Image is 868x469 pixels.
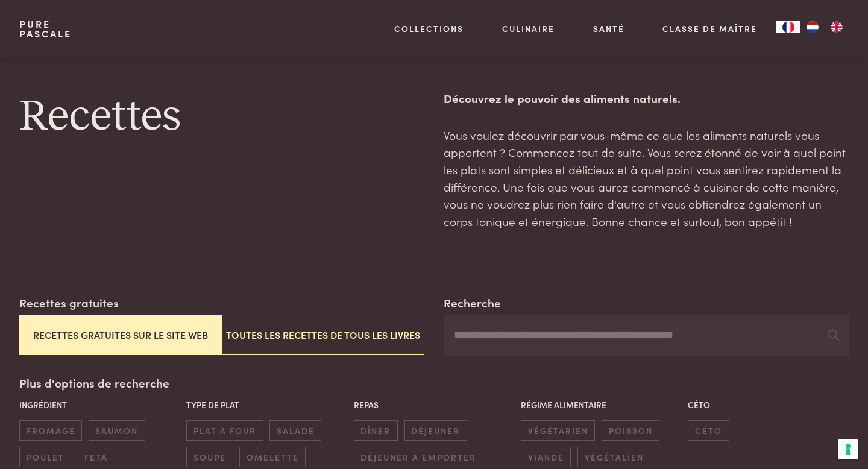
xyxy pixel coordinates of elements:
[521,420,595,440] span: végétarien
[688,420,729,440] span: céto
[776,21,800,33] a: FR
[800,21,849,33] ul: Language list
[19,294,119,312] label: Recettes gratuites
[444,294,501,312] label: Recherche
[521,447,571,467] span: viande
[662,22,757,35] a: Classe de maître
[186,398,347,411] p: Type de plat
[688,398,849,411] p: Céto
[444,90,681,106] strong: Découvrez le pouvoir des aliments naturels.
[186,447,233,467] span: soupe
[19,90,424,144] h1: Recettes
[577,447,650,467] span: végétalien
[602,420,659,440] span: poisson
[19,420,82,440] span: fromage
[186,420,263,440] span: plat à four
[19,315,222,355] button: Recettes gratuites sur le site web
[19,19,72,39] a: PurePascale
[19,398,180,411] p: Ingrédient
[354,447,483,467] span: déjeuner à emporter
[444,127,849,230] p: Vous voulez découvrir par vous-même ce que les aliments naturels vous apportent ? Commencez tout ...
[269,420,321,440] span: salade
[19,447,71,467] span: poulet
[521,398,682,411] p: Régime alimentaire
[776,21,849,33] aside: Language selected: Français
[89,420,145,440] span: saumon
[222,315,424,355] button: Toutes les recettes de tous les livres
[502,22,555,35] a: Culinaire
[354,420,398,440] span: dîner
[239,447,306,467] span: omelette
[394,22,464,35] a: Collections
[776,21,800,33] div: Language
[838,439,858,459] button: Vos préférences en matière de consentement pour les technologies de suivi
[800,21,825,33] a: NL
[593,22,624,35] a: Santé
[354,398,515,411] p: Repas
[78,447,115,467] span: feta
[825,21,849,33] a: EN
[404,420,467,440] span: déjeuner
